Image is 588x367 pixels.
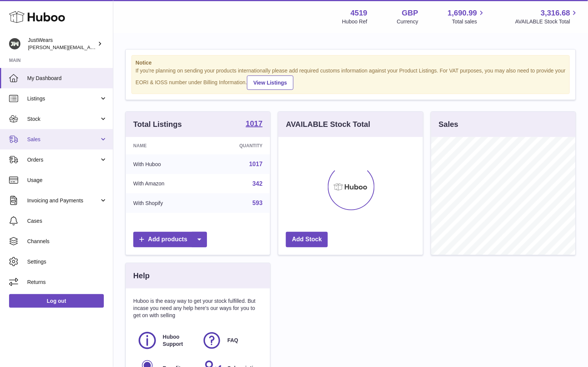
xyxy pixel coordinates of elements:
a: 342 [253,180,263,187]
div: Currency [397,18,418,25]
a: Add products [133,232,207,247]
div: If you're planning on sending your products internationally please add required customs informati... [136,67,566,90]
span: Settings [27,258,107,265]
a: 3,316.68 AVAILABLE Stock Total [515,8,579,25]
a: 1017 [246,120,263,129]
span: Usage [27,177,107,184]
a: FAQ [202,330,259,351]
span: My Dashboard [27,75,107,82]
a: View Listings [247,76,293,90]
a: 593 [253,200,263,206]
span: 1,690.99 [448,8,477,18]
h3: AVAILABLE Stock Total [286,119,370,130]
a: Log out [9,294,104,308]
a: Huboo Support [137,330,194,351]
a: Add Stock [286,232,328,247]
span: Total sales [452,18,486,25]
td: With Amazon [126,174,205,194]
th: Name [126,137,205,154]
td: With Shopify [126,193,205,213]
div: JustWears [28,37,96,51]
span: FAQ [227,337,238,344]
span: Channels [27,238,107,245]
div: Huboo Ref [342,18,367,25]
td: With Huboo [126,154,205,174]
h3: Help [133,271,150,281]
span: Listings [27,95,99,102]
span: Sales [27,136,99,143]
span: AVAILABLE Stock Total [515,18,579,25]
strong: 1017 [246,120,263,127]
th: Quantity [205,137,270,154]
strong: GBP [402,8,418,18]
strong: Notice [136,59,566,66]
h3: Sales [439,119,458,130]
p: Huboo is the easy way to get your stock fulfilled. But incase you need any help here's our ways f... [133,298,262,319]
img: josh@just-wears.com [9,38,20,49]
span: Cases [27,217,107,225]
strong: 4519 [350,8,367,18]
span: 3,316.68 [541,8,570,18]
span: Stock [27,116,99,123]
a: 1017 [249,161,263,167]
span: Huboo Support [163,333,193,348]
span: Invoicing and Payments [27,197,99,204]
h3: Total Listings [133,119,182,130]
span: [PERSON_NAME][EMAIL_ADDRESS][DOMAIN_NAME] [28,44,151,50]
span: Returns [27,279,107,286]
a: 1,690.99 Total sales [448,8,486,25]
span: Orders [27,156,99,163]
